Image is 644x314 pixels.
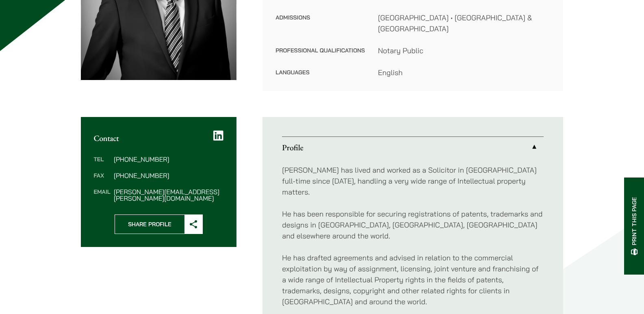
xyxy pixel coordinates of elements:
p: He has been responsible for securing registrations of patents, trademarks and designs in [GEOGRAP... [282,208,544,241]
dd: [GEOGRAPHIC_DATA] • [GEOGRAPHIC_DATA] & [GEOGRAPHIC_DATA] [378,12,550,34]
dt: Email [94,188,111,201]
dt: Professional Qualifications [275,45,365,67]
span: Share Profile [115,215,184,234]
dt: Admissions [275,12,365,45]
dd: [PHONE_NUMBER] [114,172,223,179]
button: Share Profile [115,214,203,234]
a: Profile [282,137,544,158]
dt: Fax [94,172,111,188]
dd: [PERSON_NAME][EMAIL_ADDRESS][PERSON_NAME][DOMAIN_NAME] [114,188,223,201]
dd: English [378,67,550,78]
h2: Contact [94,133,224,143]
p: [PERSON_NAME] has lived and worked as a Solicitor in [GEOGRAPHIC_DATA] full-time since [DATE], ha... [282,165,544,197]
a: LinkedIn [213,130,223,141]
p: He has drafted agreements and advised in relation to the commercial exploitation by way of assign... [282,252,544,307]
dd: Notary Public [378,45,550,56]
dd: [PHONE_NUMBER] [114,156,223,162]
dt: Tel [94,156,111,172]
dt: Languages [275,67,365,78]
